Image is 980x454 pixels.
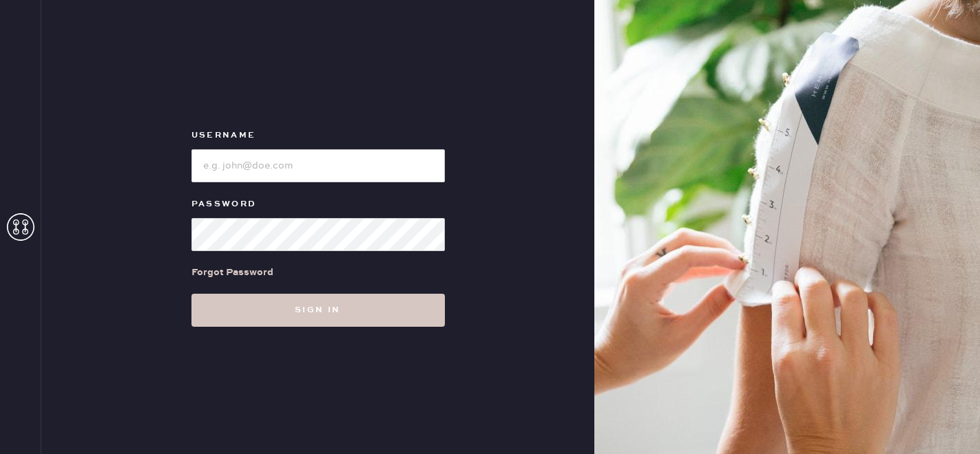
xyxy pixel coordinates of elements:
[191,265,273,280] div: Forgot Password
[191,127,445,144] label: Username
[191,251,273,294] a: Forgot Password
[191,149,445,182] input: e.g. john@doe.com
[191,196,445,213] label: Password
[191,294,445,327] button: Sign in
